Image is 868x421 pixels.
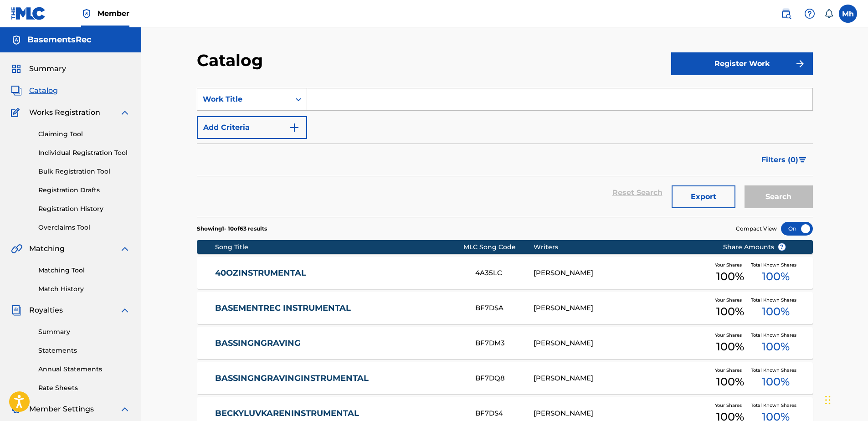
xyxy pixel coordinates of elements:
[534,303,709,313] div: [PERSON_NAME]
[38,266,130,275] a: Matching Tool
[762,268,790,285] span: 100 %
[804,8,815,19] img: help
[119,107,130,118] img: expand
[534,268,709,278] div: [PERSON_NAME]
[716,374,744,390] span: 100 %
[762,374,790,390] span: 100 %
[777,5,795,23] a: Public Search
[81,8,92,19] img: Top Rightsholder
[475,303,534,313] div: BF7DSA
[11,107,23,118] img: Works Registration
[716,303,744,320] span: 100 %
[11,404,22,415] img: Member Settings
[751,262,800,268] span: Total Known Shares
[716,339,744,355] span: 100 %
[11,7,46,20] img: MLC Logo
[715,367,745,374] span: Your Shares
[119,404,130,415] img: expand
[715,297,745,303] span: Your Shares
[824,9,833,18] div: Notifications
[751,297,800,303] span: Total Known Shares
[38,365,130,374] a: Annual Statements
[29,63,66,74] span: Summary
[29,107,100,118] span: Works Registration
[716,268,744,285] span: 100 %
[197,116,307,139] button: Add Criteria
[38,327,130,337] a: Summary
[98,8,129,19] span: Member
[534,408,709,419] div: [PERSON_NAME]
[27,35,92,45] h5: BasementsRec
[778,243,786,251] span: ?
[751,367,800,374] span: Total Known Shares
[215,338,463,349] a: BASSINGNGRAVING
[801,5,819,23] div: Help
[38,185,130,195] a: Registration Drafts
[736,225,777,233] span: Compact View
[475,373,534,384] div: BF7DQ8
[825,386,831,414] div: Drag
[29,404,94,415] span: Member Settings
[839,5,857,23] div: User Menu
[715,402,745,409] span: Your Shares
[781,8,791,19] img: search
[215,268,463,278] a: 40OZINSTRUMENTAL
[203,94,285,105] div: Work Title
[534,242,709,252] div: Writers
[534,338,709,349] div: [PERSON_NAME]
[799,157,806,163] img: filter
[715,332,745,339] span: Your Shares
[11,63,22,74] img: Summary
[475,268,534,278] div: 4A35LC
[475,338,534,349] div: BF7DM3
[38,148,130,158] a: Individual Registration Tool
[11,305,22,316] img: Royalties
[756,149,813,171] button: Filters (0)
[38,129,130,139] a: Claiming Tool
[215,373,463,384] a: BASSINGNGRAVINGINSTRUMENTAL
[715,262,745,268] span: Your Shares
[197,50,267,71] h2: Catalog
[29,243,65,254] span: Matching
[822,377,868,421] iframe: Chat Widget
[29,305,63,316] span: Royalties
[762,339,790,355] span: 100 %
[475,408,534,419] div: BF7DS4
[215,242,463,252] div: Song Title
[762,303,790,320] span: 100 %
[119,305,130,316] img: expand
[29,85,58,96] span: Catalog
[11,35,22,46] img: Accounts
[672,185,735,208] button: Export
[751,332,800,339] span: Total Known Shares
[761,154,798,165] span: Filters ( 0 )
[38,383,130,393] a: Rate Sheets
[723,242,786,252] span: Share Amounts
[11,63,66,74] a: SummarySummary
[463,242,534,252] div: MLC Song Code
[38,346,130,355] a: Statements
[751,402,800,409] span: Total Known Shares
[38,204,130,214] a: Registration History
[215,303,463,313] a: BASEMENTREC INSTRUMENTAL
[197,88,813,217] form: Search Form
[119,243,130,254] img: expand
[671,52,813,75] button: Register Work
[215,408,463,419] a: BECKYLUVKARENINSTRUMENTAL
[534,373,709,384] div: [PERSON_NAME]
[11,243,22,254] img: Matching
[795,58,806,69] img: f7272a7cc735f4ea7f67.svg
[38,223,130,232] a: Overclaims Tool
[289,122,300,133] img: 9d2ae6d4665cec9f34b9.svg
[197,225,267,233] p: Showing 1 - 10 of 63 results
[11,85,58,96] a: CatalogCatalog
[11,85,22,96] img: Catalog
[38,284,130,294] a: Match History
[38,167,130,176] a: Bulk Registration Tool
